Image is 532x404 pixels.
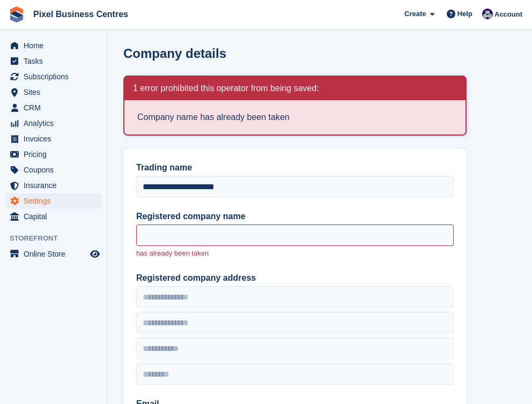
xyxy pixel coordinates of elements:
[24,209,88,224] span: Capital
[136,161,454,174] label: Trading name
[123,46,226,61] h1: Company details
[29,5,132,23] a: Pixel Business Centres
[24,178,88,193] span: Insurance
[5,193,101,208] a: menu
[24,147,88,162] span: Pricing
[24,85,88,100] span: Sites
[5,131,101,146] a: menu
[24,54,88,69] span: Tasks
[24,193,88,208] span: Settings
[136,272,454,285] label: Registered company address
[404,9,426,19] span: Create
[133,83,319,94] h2: 1 error prohibited this operator from being saved:
[5,209,101,224] a: menu
[5,85,101,100] a: menu
[136,248,454,259] p: has already been taken
[482,9,493,19] img: Ed Simpson
[5,100,101,115] a: menu
[24,100,88,115] span: CRM
[5,69,101,84] a: menu
[494,9,522,20] span: Account
[5,246,101,261] a: menu
[137,111,453,124] li: Company name has already been taken
[88,248,101,260] a: Preview store
[5,162,101,177] a: menu
[24,116,88,131] span: Analytics
[24,246,88,261] span: Online Store
[24,162,88,177] span: Coupons
[10,233,107,244] span: Storefront
[5,38,101,53] a: menu
[457,9,472,19] span: Help
[24,69,88,84] span: Subscriptions
[24,131,88,146] span: Invoices
[5,54,101,69] a: menu
[136,210,454,223] label: Registered company name
[5,147,101,162] a: menu
[5,178,101,193] a: menu
[24,38,88,53] span: Home
[5,116,101,131] a: menu
[9,6,25,23] img: stora-icon-8386f47178a22dfd0bd8f6a31ec36ba5ce8667c1dd55bd0f319d3a0aa187defe.svg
